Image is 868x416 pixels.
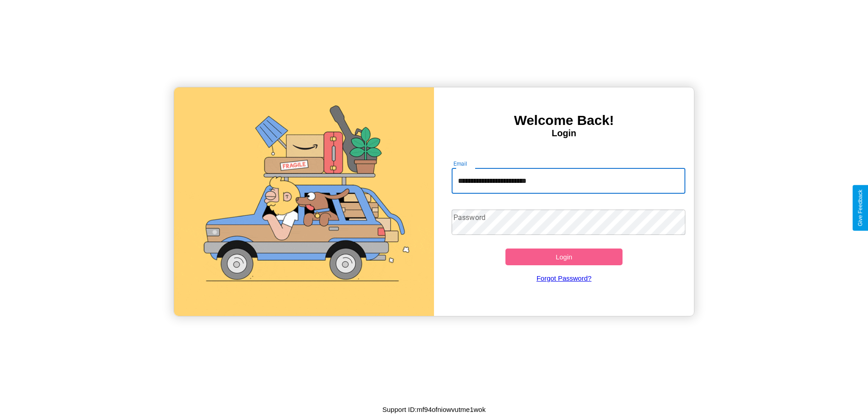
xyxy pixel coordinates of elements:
[447,265,681,291] a: Forgot Password?
[434,128,694,139] h4: Login
[857,190,863,226] div: Give Feedback
[382,403,486,416] p: Support ID: mf94ofniowvutme1wok
[434,113,694,128] h3: Welcome Back!
[174,87,434,316] img: gif
[453,160,467,167] label: Email
[505,249,623,265] button: Login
